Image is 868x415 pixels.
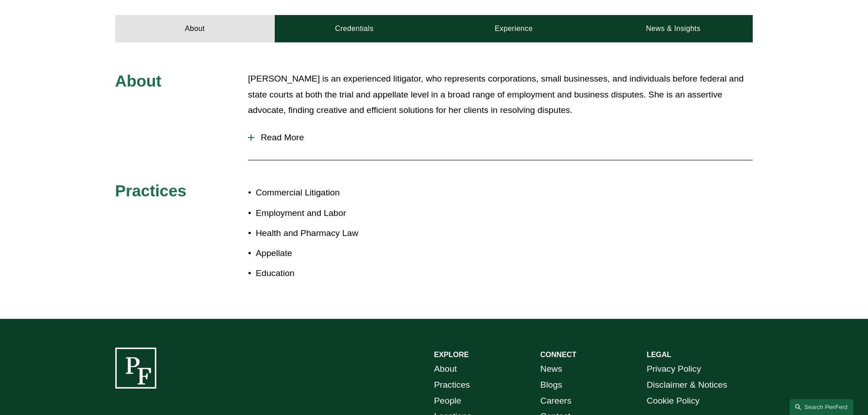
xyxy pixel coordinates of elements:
[647,377,727,393] a: Disclaimer & Notices
[254,133,753,143] span: Read More
[593,15,753,42] a: News & Insights
[540,361,562,377] a: News
[434,393,462,409] a: People
[256,246,434,261] p: Appellate
[540,351,576,359] strong: CONNECT
[115,15,275,42] a: About
[275,15,434,42] a: Credentials
[540,393,571,409] a: Careers
[248,126,753,149] button: Read More
[434,377,470,393] a: Practices
[540,377,562,393] a: Blogs
[647,393,699,409] a: Cookie Policy
[115,72,162,90] span: About
[434,351,469,359] strong: EXPLORE
[790,399,853,415] a: Search this site
[256,205,434,221] p: Employment and Labor
[256,266,434,282] p: Education
[115,182,187,200] span: Practices
[434,361,457,377] a: About
[248,71,753,118] p: [PERSON_NAME] is an experienced litigator, who represents corporations, small businesses, and ind...
[647,361,701,377] a: Privacy Policy
[434,15,594,42] a: Experience
[256,225,434,241] p: Health and Pharmacy Law
[647,351,671,359] strong: LEGAL
[256,185,434,201] p: Commercial Litigation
